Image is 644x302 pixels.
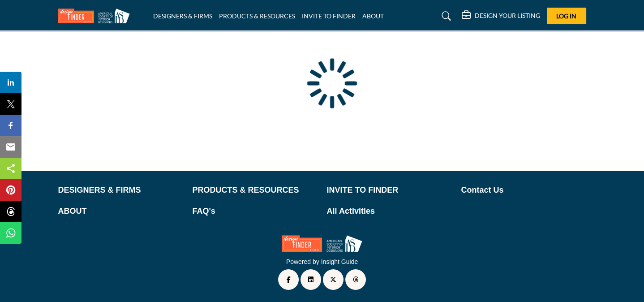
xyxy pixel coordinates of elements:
[547,8,586,24] button: Log In
[556,12,576,20] span: Log In
[282,235,362,252] img: No Site Logo
[323,269,343,290] a: Twitter Link
[219,12,295,20] a: PRODUCTS & RESOURCES
[362,12,384,20] a: ABOUT
[345,269,366,290] a: Threads Link
[278,269,299,290] a: Facebook Link
[153,12,212,20] a: DESIGNERS & FIRMS
[302,12,356,20] a: INVITE TO FINDER
[433,9,457,23] a: Search
[58,9,134,23] img: Site Logo
[193,205,318,217] a: FAQ's
[193,184,318,196] a: PRODUCTS & RESOURCES
[462,11,540,22] div: DESIGN YOUR LISTING
[475,12,540,20] h5: DESIGN YOUR LISTING
[286,258,358,265] a: Powered by Insight Guide
[58,184,183,196] a: DESIGNERS & FIRMS
[327,184,452,196] a: INVITE TO FINDER
[301,269,321,290] a: LinkedIn Link
[327,205,452,217] a: All Activities
[461,184,586,196] a: Contact Us
[58,205,183,217] a: ABOUT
